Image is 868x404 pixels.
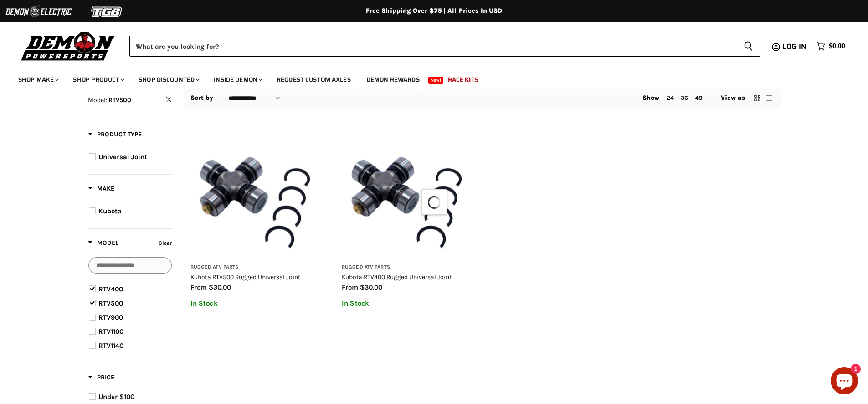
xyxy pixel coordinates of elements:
span: Product Type [88,130,142,138]
img: Kubota RTV500 Rugged Universal Joint [190,129,319,258]
button: list view [765,93,774,103]
span: Under $100 [98,393,134,401]
ul: Main menu [11,67,843,89]
span: RTV1140 [98,342,123,350]
h3: Rugged ATV Parts [342,264,471,271]
span: $0.00 [829,42,845,51]
nav: Collection utilities [184,87,781,109]
button: grid view [753,93,762,103]
span: RTV500 [108,96,131,104]
span: $30.00 [209,283,231,291]
h3: Rugged ATV Parts [190,264,319,271]
span: Kubota [98,207,122,215]
span: Log in [782,41,806,52]
span: Universal Joint [98,153,147,161]
a: Shop Discounted [132,70,205,89]
span: from [190,283,207,291]
a: 48 [695,94,702,101]
input: When autocomplete results are available use up and down arrows to review and enter to select [129,36,736,57]
div: Free Shipping Over $75 | All Prices In USD [70,7,799,15]
img: Demon Powersports [18,30,118,62]
span: RTV400 [98,285,123,293]
button: Filter by Price [88,373,114,384]
button: Filter by Model [88,238,118,250]
span: New! [428,77,444,84]
input: Search Options [88,257,172,274]
a: Shop Product [66,70,130,89]
button: Filter by Product Type [88,130,142,141]
button: Search [736,36,760,57]
a: Demon Rewards [360,70,426,89]
span: View as [721,94,745,102]
img: TGB Logo 2 [73,3,141,21]
a: 36 [681,94,688,101]
inbox-online-store-chat: Shopify online store chat [828,367,861,397]
a: Kubota RTV400 Rugged Universal Joint [342,273,452,280]
p: In Stock [190,300,319,307]
a: Log in [778,42,812,51]
a: Shop Make [11,70,64,89]
img: Demon Electric Logo 2 [5,3,73,21]
p: In Stock [342,300,471,307]
span: RTV500 [98,299,123,307]
a: Inside Demon [207,70,268,89]
button: Filter by Make [88,184,114,196]
button: Clear filter by Model [156,238,172,250]
span: from [342,283,358,291]
span: Model: [88,96,107,104]
a: 24 [667,94,674,101]
span: Make [88,185,114,192]
a: Request Custom Axles [270,70,358,89]
span: Price [88,373,114,381]
a: Kubota RTV500 Rugged Universal Joint [190,273,300,280]
label: Sort by [190,94,214,102]
form: Product [129,36,760,57]
span: $30.00 [360,283,382,291]
span: RTV900 [98,313,123,321]
span: Model [88,239,118,247]
button: Clear filter by Model RTV500 [88,95,172,107]
img: Kubota RTV400 Rugged Universal Joint [342,129,471,258]
a: Race Kits [441,70,485,89]
span: Show [642,94,660,102]
a: $0.00 [812,40,850,53]
span: RTV1100 [98,327,123,336]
